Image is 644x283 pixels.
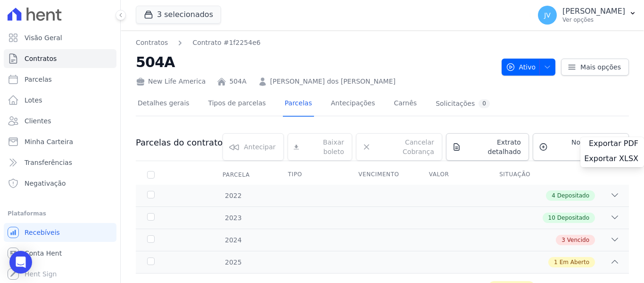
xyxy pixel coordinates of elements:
[136,92,191,117] a: Detalhes gerais
[192,38,260,48] a: Contrato #1f2254e6
[4,132,116,151] a: Minha Carteira
[557,191,589,200] span: Depositado
[4,244,116,263] a: Conta Hent
[25,75,52,84] span: Parcelas
[8,208,113,219] div: Plataformas
[283,92,314,117] a: Parcelas
[561,59,629,76] a: Mais opções
[580,62,621,72] span: Mais opções
[434,92,492,117] a: Solicitações0
[25,33,62,43] span: Visão Geral
[136,38,168,48] a: Contratos
[229,77,246,86] a: 504A
[418,165,488,185] th: Valor
[136,51,494,73] h2: 504A
[4,223,116,242] a: Recebíveis
[4,49,116,68] a: Contratos
[465,137,521,156] span: Extrato detalhado
[277,165,347,185] th: Tipo
[562,16,625,24] p: Ver opções
[560,258,589,266] span: Em Aberto
[567,236,589,244] span: Vencido
[9,251,32,274] div: Open Intercom Messenger
[25,158,72,167] span: Transferências
[4,70,116,89] a: Parcelas
[446,133,529,161] a: Extrato detalhado
[206,92,268,117] a: Tipos de parcelas
[4,28,116,47] a: Visão Geral
[136,77,206,86] div: New Life America
[584,154,640,165] a: Exportar XLSX
[506,59,536,76] span: Ativo
[552,191,555,200] span: 4
[530,2,644,28] button: JV [PERSON_NAME] Ver opções
[25,54,57,63] span: Contratos
[347,165,417,185] th: Vencimento
[136,137,223,148] h3: Parcelas do contrato
[270,77,396,86] a: [PERSON_NAME] dos [PERSON_NAME]
[584,154,638,163] span: Exportar XLSX
[4,174,116,193] a: Negativação
[557,214,589,222] span: Depositado
[25,249,62,258] span: Conta Hent
[25,137,73,146] span: Minha Carteira
[136,6,221,24] button: 3 selecionados
[562,7,625,16] p: [PERSON_NAME]
[533,133,629,161] a: Nova cobrança avulsa
[548,214,555,222] span: 10
[554,258,558,266] span: 1
[436,99,490,108] div: Solicitações
[25,116,51,126] span: Clientes
[488,165,558,185] th: Situação
[502,59,556,76] button: Ativo
[4,111,116,130] a: Clientes
[392,92,419,117] a: Carnês
[136,38,261,48] nav: Breadcrumb
[561,236,565,244] span: 3
[479,99,490,108] div: 0
[211,165,261,184] div: Parcela
[329,92,377,117] a: Antecipações
[552,137,621,156] span: Nova cobrança avulsa
[4,91,116,110] a: Lotes
[544,12,551,18] span: JV
[136,38,494,48] nav: Breadcrumb
[25,95,42,105] span: Lotes
[25,179,66,188] span: Negativação
[25,228,60,237] span: Recebíveis
[4,153,116,172] a: Transferências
